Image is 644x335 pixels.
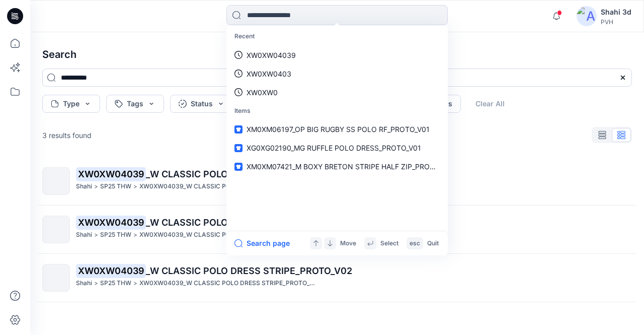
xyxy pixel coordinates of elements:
[36,210,638,249] a: XW0XW04039_W CLASSIC POLO DRESS STRIPE_PROTO_V01Shahi>SP25 THW>XW0XW04039_W CLASSIC POLO DRESS ST...
[100,181,131,192] p: SP25 THW
[234,237,290,249] button: Search page
[601,6,631,18] div: Shahi 3d
[228,102,446,120] p: Items
[42,95,100,113] button: Type
[146,217,351,228] span: _W CLASSIC POLO DRESS STRIPE_PROTO_V01
[76,263,146,278] mark: XW0XW04039
[170,95,233,113] button: Status
[146,265,352,276] span: _W CLASSIC POLO DRESS STRIPE_PROTO_V02
[133,278,137,289] p: >
[94,278,98,289] p: >
[247,162,454,171] span: XM0XM07421_M BOXY BRETON STRIPE HALF ZIP_PROTO_V01
[247,125,430,133] span: XM0XM06197_OP BIG RUGBY SS POLO RF_PROTO_V01
[76,167,146,181] mark: XW0XW04039
[228,139,446,157] a: XG0XG02190_MG RUFFLE POLO DRESS_PROTO_V01
[340,238,356,249] p: Move
[100,278,131,289] p: SP25 THW
[106,95,164,113] button: Tags
[577,6,597,26] img: avatar
[36,161,638,201] a: XW0XW04039_W CLASSIC POLO DRESS STRIPE_PROTO_V02Shahi>SP25 THW>XW0XW04039_W CLASSIC POLO DRESS ST...
[76,230,92,240] p: Shahi
[100,230,131,240] p: SP25 THW
[94,230,98,240] p: >
[601,18,631,26] div: PVH
[228,64,446,83] a: XW0XW0403
[247,87,278,98] p: XW0XW0
[139,278,316,289] p: XW0XW04039_W CLASSIC POLO DRESS STRIPE_PROTO_V02
[34,40,640,69] h4: Search
[36,258,638,298] a: XW0XW04039_W CLASSIC POLO DRESS STRIPE_PROTO_V02Shahi>SP25 THW>XW0XW04039_W CLASSIC POLO DRESS ST...
[247,144,421,152] span: XG0XG02190_MG RUFFLE POLO DRESS_PROTO_V01
[133,230,137,240] p: >
[410,238,420,249] p: esc
[133,181,137,192] p: >
[228,83,446,102] a: XW0XW0
[94,181,98,192] p: >
[76,278,92,289] p: Shahi
[427,238,439,249] p: Quit
[42,130,92,141] p: 3 results found
[228,120,446,139] a: XM0XM06197_OP BIG RUGBY SS POLO RF_PROTO_V01
[139,230,316,240] p: XW0XW04039_W CLASSIC POLO DRESS STRIPE_PROTO_V02
[228,157,446,176] a: XM0XM07421_M BOXY BRETON STRIPE HALF ZIP_PROTO_V01
[76,181,92,192] p: Shahi
[247,69,291,79] p: XW0XW0403
[139,181,316,192] p: XW0XW04039_W CLASSIC POLO DRESS STRIPE_PROTO_V02
[146,169,352,179] span: _W CLASSIC POLO DRESS STRIPE_PROTO_V02
[228,27,446,46] p: Recent
[380,238,398,249] p: Select
[247,50,296,60] p: XW0XW04039
[228,46,446,64] a: XW0XW04039
[76,215,146,229] mark: XW0XW04039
